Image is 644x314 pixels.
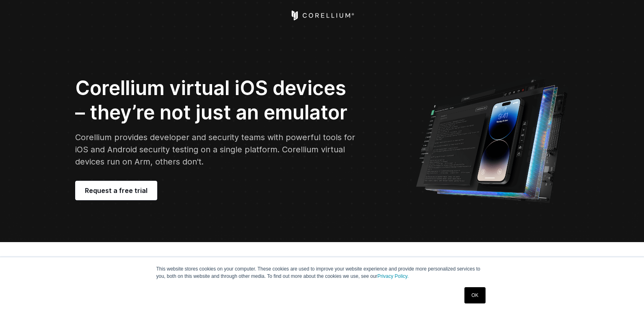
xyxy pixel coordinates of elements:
[85,186,147,195] span: Request a free trial
[75,76,359,125] h2: Corellium virtual iOS devices – they’re not just an emulator
[415,73,569,203] img: Corellium UI
[75,181,157,200] a: Request a free trial
[290,11,354,20] a: Corellium Home
[464,287,485,303] a: OK
[377,273,409,279] a: Privacy Policy.
[156,265,488,280] p: This website stores cookies on your computer. These cookies are used to improve your website expe...
[75,131,359,168] p: Corellium provides developer and security teams with powerful tools for iOS and Android security ...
